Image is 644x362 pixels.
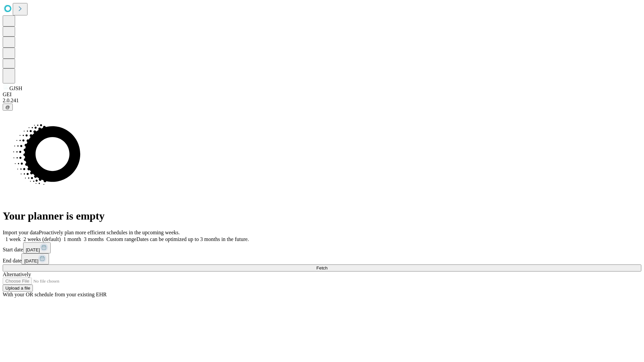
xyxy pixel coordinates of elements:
button: [DATE] [23,242,51,253]
span: With your OR schedule from your existing EHR [3,292,107,297]
button: Upload a file [3,285,33,292]
span: Fetch [316,265,327,270]
div: GEI [3,92,641,98]
span: Custom range [106,236,136,242]
span: [DATE] [24,258,38,263]
button: Fetch [3,264,641,271]
span: Proactively plan more efficient schedules in the upcoming weeks. [39,230,180,235]
h1: Your planner is empty [3,210,641,222]
div: 2.0.241 [3,98,641,104]
span: GJSH [9,85,22,91]
span: 1 week [5,236,21,242]
span: Alternatively [3,271,31,277]
span: 3 months [84,236,104,242]
button: [DATE] [21,253,49,264]
span: 1 month [63,236,81,242]
span: 2 weeks (default) [23,236,61,242]
div: End date [3,253,641,264]
span: [DATE] [26,247,40,252]
div: Start date [3,242,641,253]
button: @ [3,104,13,111]
span: Import your data [3,230,39,235]
span: Dates can be optimized up to 3 months in the future. [137,236,249,242]
span: @ [5,105,10,110]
